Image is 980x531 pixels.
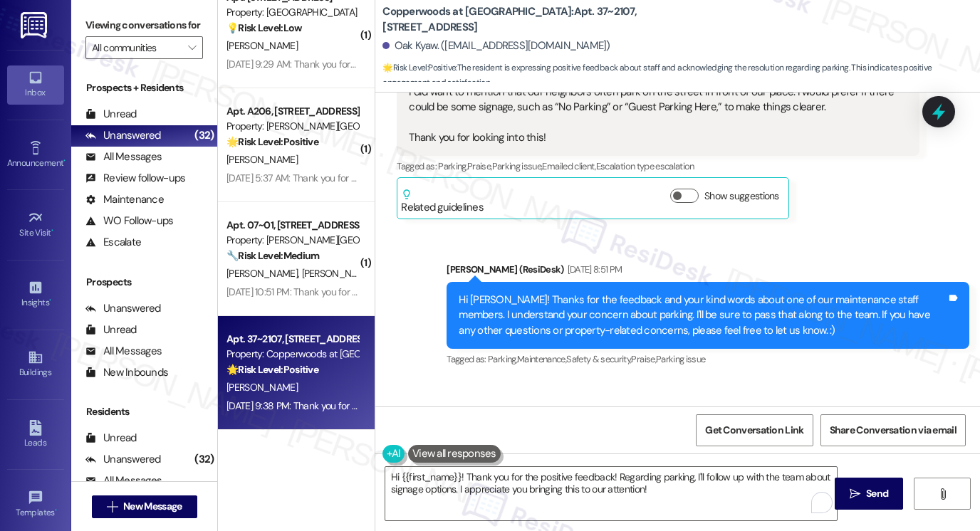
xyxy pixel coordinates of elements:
div: Maintenance [85,192,164,207]
strong: 🌟 Risk Level: Positive [226,135,318,148]
span: Parking issue , [492,160,543,172]
span: Share Conversation via email [830,423,956,438]
div: Unread [85,322,137,337]
div: Unread [85,107,137,122]
div: Apt. 07~01, [STREET_ADDRESS][PERSON_NAME] [226,218,358,233]
div: All Messages [85,344,162,359]
div: Apt. A206, [STREET_ADDRESS] [226,104,358,119]
span: Emailed client , [542,160,595,172]
span: • [51,226,53,236]
span: Parking , [488,353,517,365]
i:  [850,488,860,500]
div: Property: [GEOGRAPHIC_DATA] [226,5,358,20]
span: Parking issue [656,353,706,365]
div: Tagged as: [447,349,969,369]
div: Review follow-ups [85,171,185,186]
span: • [63,156,66,166]
div: All Messages [85,473,162,488]
div: [DATE] 8:51 PM [564,262,622,277]
span: Send [866,486,888,501]
div: Unanswered [85,128,161,143]
span: Safety & security , [566,353,631,365]
a: Inbox [7,65,64,104]
strong: 🔧 Risk Level: Medium [226,249,319,262]
span: New Message [123,499,182,514]
i:  [937,488,948,500]
div: WO Follow-ups [85,214,173,228]
div: (32) [191,448,217,470]
button: Get Conversation Link [696,414,813,446]
span: [PERSON_NAME] [302,267,373,280]
span: • [49,295,51,305]
div: (32) [191,125,217,147]
a: Buildings [7,345,64,384]
label: Show suggestions [704,189,779,204]
a: Site Visit • [7,206,64,244]
strong: 🌟 Risk Level: Positive [226,363,318,376]
div: Unanswered [85,301,161,316]
a: Insights • [7,275,64,314]
span: [PERSON_NAME] [226,267,302,280]
div: New Inbounds [85,365,168,380]
img: ResiDesk Logo [21,12,50,38]
div: Unanswered [85,452,161,467]
div: Prospects + Residents [71,80,217,95]
b: Copperwoods at [GEOGRAPHIC_DATA]: Apt. 37~2107, [STREET_ADDRESS] [382,4,667,35]
button: New Message [92,495,197,518]
div: Unread [85,431,137,446]
button: Send [835,478,904,510]
span: • [55,505,57,515]
span: [PERSON_NAME] [226,39,298,52]
div: Property: [PERSON_NAME][GEOGRAPHIC_DATA] Townhomes [226,233,358,248]
span: Praise , [467,160,491,172]
span: : The resident is expressing positive feedback about staff and acknowledging the resolution regar... [382,61,980,91]
textarea: To enrich screen reader interactions, please activate Accessibility in Grammarly extension settings [385,467,837,520]
span: Escalation type escalation [596,160,694,172]
span: Praise , [631,353,655,365]
div: All Messages [85,149,162,164]
div: Tagged as: [397,156,919,177]
a: Templates • [7,485,64,524]
div: Apt. 37~2107, [STREET_ADDRESS] [226,332,358,347]
div: Prospects [71,275,217,290]
strong: 🌟 Risk Level: Positive [382,62,456,73]
div: [PERSON_NAME] (ResiDesk) [447,262,969,282]
div: Oak Kyaw. ([EMAIL_ADDRESS][DOMAIN_NAME]) [382,38,610,53]
i:  [107,501,118,512]
span: Parking , [438,160,467,172]
button: Share Conversation via email [820,414,966,446]
div: Related guidelines [401,189,484,215]
label: Viewing conversations for [85,14,203,36]
strong: 💡 Risk Level: Low [226,21,302,34]
span: [PERSON_NAME] [226,153,298,166]
div: Escalate [85,235,141,250]
div: Property: Copperwoods at [GEOGRAPHIC_DATA] [226,347,358,362]
div: Residents [71,404,217,419]
div: Hi [PERSON_NAME]! Thanks for the feedback and your kind words about one of our maintenance staff ... [459,293,947,338]
a: Leads [7,416,64,454]
i:  [188,42,196,53]
span: Get Conversation Link [705,423,803,438]
span: [PERSON_NAME] [226,381,298,394]
span: Maintenance , [517,353,566,365]
div: Property: [PERSON_NAME][GEOGRAPHIC_DATA] [226,119,358,134]
input: All communities [92,36,180,59]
